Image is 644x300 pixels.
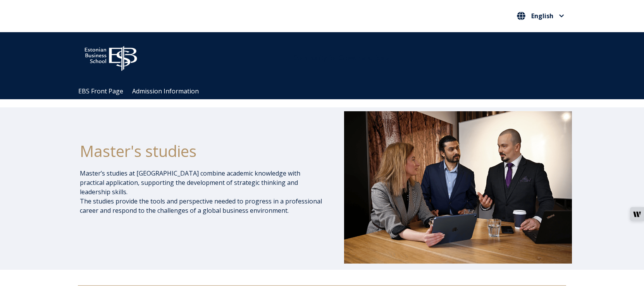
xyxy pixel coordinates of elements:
[80,169,323,215] p: Master’s studies at [GEOGRAPHIC_DATA] combine academic knowledge with practical application, supp...
[132,87,199,95] a: Admission Information
[531,13,553,19] span: English
[293,53,389,62] span: Community for Growth and Resp
[80,141,323,161] h1: Master's studies
[78,87,123,95] a: EBS Front Page
[344,111,572,263] img: DSC_1073
[74,83,578,99] div: Navigation Menu
[515,10,566,22] nav: Select your language
[78,40,144,73] img: ebs_logo2016_white
[515,10,566,22] button: English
